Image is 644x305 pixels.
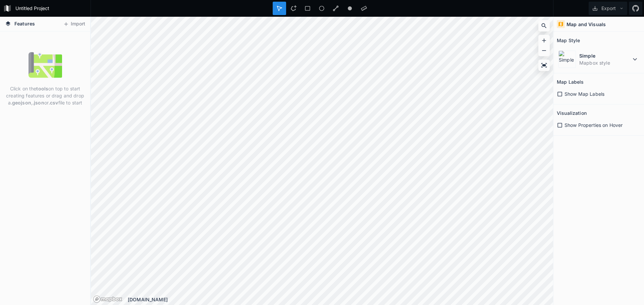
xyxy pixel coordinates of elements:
h2: Map Style [557,35,580,46]
dd: Mapbox style [579,59,631,66]
div: [DOMAIN_NAME] [128,296,553,303]
strong: .geojson [11,100,31,105]
h2: Map Labels [557,77,584,87]
strong: .json [33,100,44,105]
button: Import [60,19,89,29]
span: Show Properties on Hover [565,122,623,129]
span: Features [14,20,35,27]
p: Click on the on top to start creating features or drag and drop a , or file to start [5,85,85,106]
img: empty [29,48,62,82]
span: Show Map Labels [565,90,604,97]
a: Mapbox logo [93,295,122,303]
dt: Simple [579,52,631,59]
strong: .csv [49,100,58,105]
h2: Visualization [557,108,587,118]
img: Simple [558,51,576,68]
button: Export [589,2,627,15]
strong: tools [36,86,48,91]
h4: Map and Visuals [567,21,606,28]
